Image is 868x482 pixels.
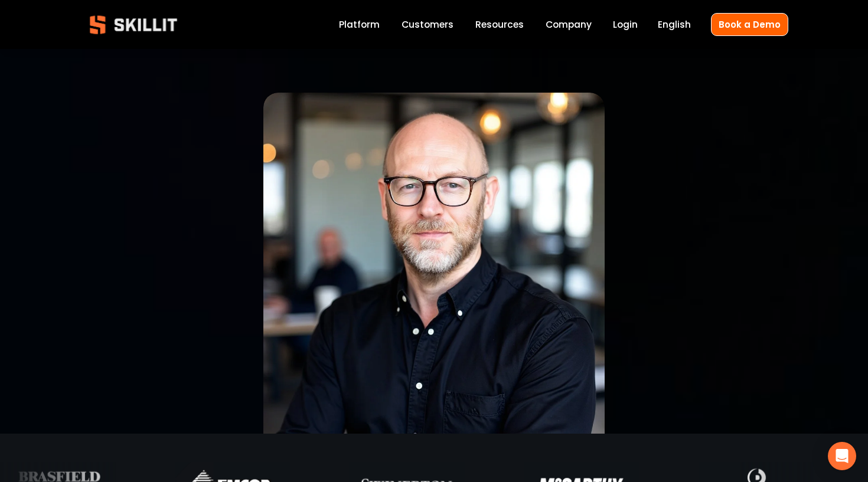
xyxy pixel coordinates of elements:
[658,18,691,31] span: English
[402,17,453,32] a: Customers
[828,442,856,470] div: Open Intercom Messenger
[711,13,788,36] a: Book a Demo
[339,17,380,32] a: Platform
[613,17,638,32] a: Login
[475,17,524,32] a: folder dropdown
[80,7,187,42] img: Skillit
[658,17,691,32] div: language picker
[546,17,592,32] a: Company
[475,18,524,31] span: Resources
